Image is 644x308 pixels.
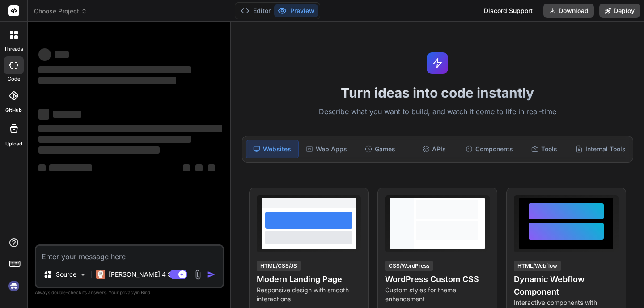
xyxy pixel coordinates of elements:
[207,270,216,279] img: icon
[301,140,352,158] div: Web Apps
[79,271,87,278] img: Pick Models
[385,286,490,304] p: Custom styles for theme enhancement
[518,140,570,158] div: Tools
[408,140,460,158] div: APIs
[543,4,594,18] button: Download
[274,4,318,17] button: Preview
[38,146,160,154] span: ‌
[385,273,490,286] h4: WordPress Custom CSS
[35,288,224,297] p: Always double-check its answers. Your in Bind
[55,51,69,58] span: ‌
[237,106,639,118] p: Describe what you want to build, and watch it come to life in real-time
[385,261,433,271] div: CSS/WordPress
[38,66,191,73] span: ‌
[6,278,21,294] img: signin
[246,140,299,158] div: Websites
[257,286,361,304] p: Responsive design with smooth interactions
[354,140,406,158] div: Games
[462,140,517,158] div: Components
[38,136,191,143] span: ‌
[5,140,22,148] label: Upload
[38,77,176,84] span: ‌
[8,75,20,83] label: code
[5,107,22,114] label: GitHub
[120,290,136,295] span: privacy
[56,270,76,279] p: Source
[514,261,561,271] div: HTML/Webflow
[257,261,301,271] div: HTML/CSS/JS
[49,164,92,171] span: ‌
[195,164,203,171] span: ‌
[257,273,361,286] h4: Modern Landing Page
[38,109,49,120] span: ‌
[514,273,619,298] h4: Dynamic Webflow Component
[38,125,222,132] span: ‌
[38,48,51,61] span: ‌
[38,164,46,171] span: ‌
[34,7,87,16] span: Choose Project
[599,4,640,18] button: Deploy
[572,140,629,158] div: Internal Tools
[237,4,274,17] button: Editor
[109,270,175,279] p: [PERSON_NAME] 4 S..
[479,4,538,18] div: Discord Support
[208,164,215,171] span: ‌
[193,269,203,280] img: attachment
[96,270,105,279] img: Claude 4 Sonnet
[183,164,190,171] span: ‌
[237,85,639,101] h1: Turn ideas into code instantly
[53,111,81,118] span: ‌
[4,45,23,53] label: threads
